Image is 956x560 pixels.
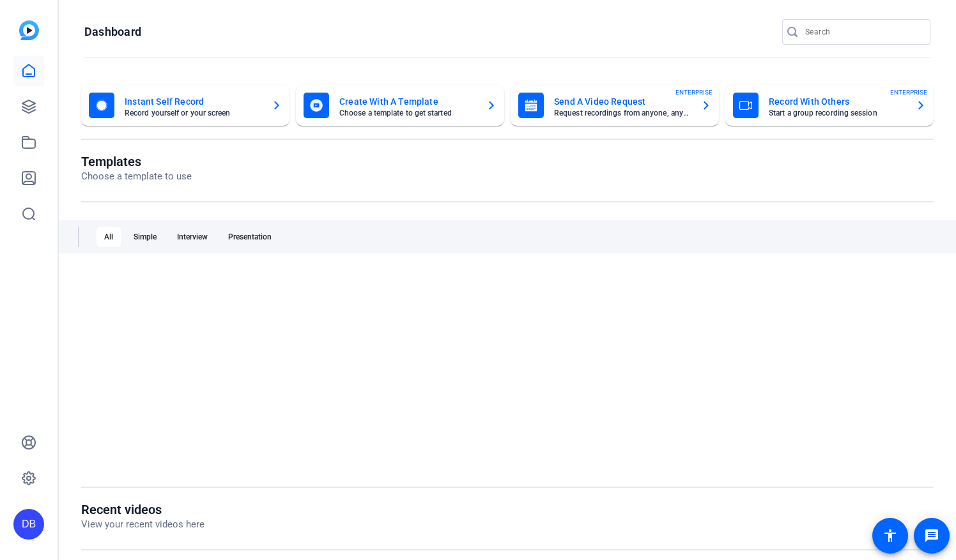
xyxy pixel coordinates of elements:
h1: Dashboard [84,24,141,40]
div: Interview [169,227,215,247]
h1: Recent videos [81,502,204,517]
img: blue-gradient.svg [19,20,39,40]
mat-card-title: Send A Video Request [554,94,691,109]
div: DB [13,509,44,540]
div: Presentation [220,227,279,247]
mat-card-subtitle: Choose a template to get started [339,109,476,117]
input: Search [805,24,920,40]
p: Choose a template to use [81,169,192,184]
button: Instant Self RecordRecord yourself or your screen [81,85,289,126]
div: All [96,227,121,247]
mat-card-subtitle: Start a group recording session [769,109,906,117]
mat-card-title: Create With A Template [339,94,476,109]
h1: Templates [81,154,192,169]
mat-card-subtitle: Record yourself or your screen [125,109,261,117]
mat-card-subtitle: Request recordings from anyone, anywhere [554,109,691,117]
mat-card-title: Instant Self Record [125,94,261,109]
span: ENTERPRISE [675,87,713,97]
button: Record With OthersStart a group recording sessionENTERPRISE [725,85,934,126]
mat-icon: message [924,528,939,543]
p: View your recent videos here [81,517,204,532]
mat-icon: accessibility [883,528,898,543]
mat-card-title: Record With Others [769,94,906,109]
span: ENTERPRISE [890,87,927,97]
div: Simple [126,227,164,247]
button: Send A Video RequestRequest recordings from anyone, anywhereENTERPRISE [511,85,719,126]
button: Create With A TemplateChoose a template to get started [296,85,504,126]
